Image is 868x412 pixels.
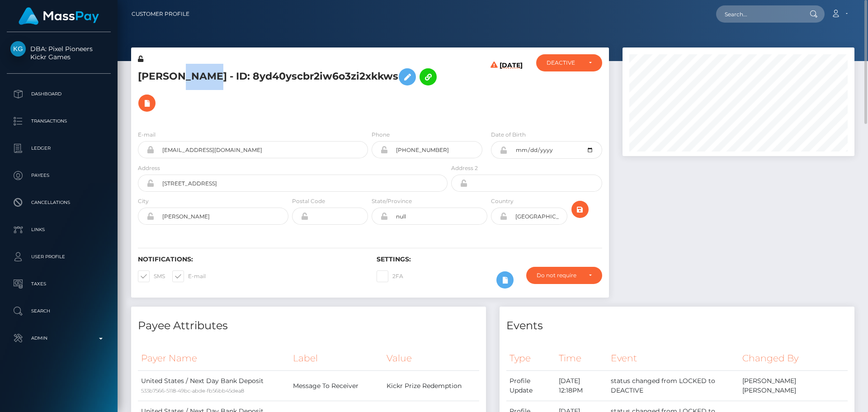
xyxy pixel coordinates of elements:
[10,169,107,182] p: Payees
[556,346,608,371] th: Time
[608,346,739,371] th: Event
[290,346,383,371] th: Label
[7,191,111,214] a: Cancellations
[7,273,111,295] a: Taxes
[7,300,111,322] a: Search
[526,267,602,284] button: Do not require
[383,346,479,371] th: Value
[556,371,608,401] td: [DATE] 12:18PM
[10,87,107,101] p: Dashboard
[138,318,479,334] h4: Payee Attributes
[506,346,556,371] th: Type
[372,131,390,139] label: Phone
[172,270,206,282] label: E-mail
[500,62,523,119] h6: [DATE]
[10,223,107,237] p: Links
[377,270,403,282] label: 2FA
[290,371,383,401] td: Message To Receiver
[10,304,107,318] p: Search
[10,277,107,291] p: Taxes
[7,45,111,61] span: DBA: Pixel Pioneers Kickr Games
[7,83,111,105] a: Dashboard
[138,64,443,116] h5: [PERSON_NAME] - ID: 8yd40yscbr2iw6o3zi2xkkws
[491,131,526,139] label: Date of Birth
[7,218,111,241] a: Links
[7,327,111,350] a: Admin
[7,137,111,160] a: Ledger
[7,164,111,187] a: Payees
[10,142,107,155] p: Ledger
[10,250,107,264] p: User Profile
[7,246,111,268] a: User Profile
[10,114,107,128] p: Transactions
[10,331,107,345] p: Admin
[451,164,478,172] label: Address 2
[138,164,160,172] label: Address
[377,256,602,263] h6: Settings:
[138,197,149,205] label: City
[506,318,848,334] h4: Events
[536,54,602,71] button: DEACTIVE
[141,388,244,394] small: 533b7566-5118-49bc-abde-fb56bb45dea8
[7,110,111,133] a: Transactions
[739,346,848,371] th: Changed By
[132,5,189,24] a: Customer Profile
[739,371,848,401] td: [PERSON_NAME] [PERSON_NAME]
[608,371,739,401] td: status changed from LOCKED to DEACTIVE
[372,197,412,205] label: State/Province
[547,59,581,66] div: DEACTIVE
[10,196,107,209] p: Cancellations
[491,197,514,205] label: Country
[506,371,556,401] td: Profile Update
[138,131,156,139] label: E-mail
[716,5,801,23] input: Search...
[383,371,479,401] td: Kickr Prize Redemption
[19,7,99,25] img: MassPay Logo
[138,256,363,263] h6: Notifications:
[537,272,581,279] div: Do not require
[138,270,165,282] label: SMS
[138,346,290,371] th: Payer Name
[138,371,290,401] td: United States / Next Day Bank Deposit
[292,197,325,205] label: Postal Code
[10,41,26,57] img: Kickr Games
